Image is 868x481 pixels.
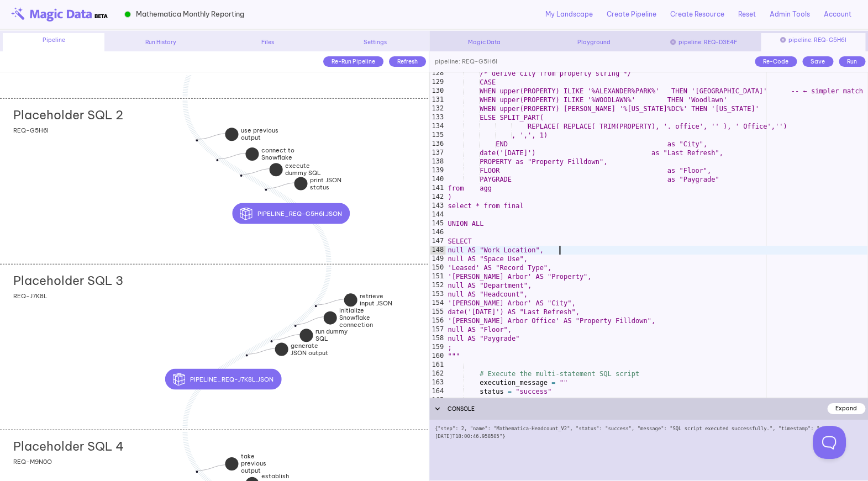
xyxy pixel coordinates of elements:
div: 145 [430,219,445,228]
img: beta-logo.png [11,7,108,22]
div: Run [839,56,865,67]
div: 148 [430,246,445,255]
a: My Landscape [545,9,593,19]
a: Create Pipeline [607,9,656,19]
div: Files [217,38,319,46]
div: 130 [430,87,445,96]
div: 143 [430,202,445,210]
div: 152 [430,281,445,290]
div: 134 [430,122,445,131]
div: pipeline_REQ-J7K8L.json [223,369,339,390]
div: 161 [430,361,445,369]
div: pipeline_REQ-G5H6I.json [291,203,408,224]
div: print JSON status [267,188,322,202]
div: 133 [430,113,445,122]
div: 151 [430,272,445,281]
a: Admin Tools [770,9,810,19]
div: Magic Data [432,38,536,46]
div: 144 [430,210,445,219]
strong: execute dummy SQL [285,162,321,177]
div: 142 [430,193,445,202]
div: 165 [430,396,445,405]
div: 158 [430,334,445,343]
strong: connect to Snowflake [261,146,294,161]
div: Save [802,56,833,67]
div: 153 [430,290,445,299]
div: use previous output [198,139,253,153]
strong: generate JSON output [291,342,328,357]
span: REQ-J7K8L [13,292,48,300]
div: 137 [430,149,445,157]
div: 128 [430,69,445,78]
div: 157 [430,325,445,334]
div: 138 [430,157,445,166]
div: Re-Code [755,56,797,67]
div: 163 [430,378,445,387]
span: Mathematica Monthly Reporting [136,9,244,19]
span: REQ-G5H6I [13,126,49,134]
div: initialize Snowflake connection [296,324,351,346]
div: connect to Snowflake [218,158,273,173]
iframe: Toggle Customer Support [813,426,846,459]
div: 149 [430,255,445,263]
div: 147 [430,237,445,246]
span: REQ-M9N0O [13,458,52,466]
div: 129 [430,78,445,87]
div: run dummy SQL [272,340,328,354]
a: Reset [738,9,756,19]
a: Create Resource [670,9,724,19]
div: Playground [541,38,646,46]
div: Re-Run Pipeline [323,56,383,67]
div: 150 [430,263,445,272]
div: pipeline: REQ-D3E4F [651,38,756,46]
div: 162 [430,369,445,378]
div: Refresh [389,56,426,67]
strong: initialize Snowflake connection [339,306,373,329]
div: pipeline: REQ-G5H6I [429,51,497,72]
div: 141 [430,184,445,193]
button: pipeline_REQ-J7K8L.json [165,369,281,390]
div: 139 [430,166,445,175]
div: Settings [324,38,426,46]
strong: use previous output [241,126,278,141]
div: 154 [430,299,445,308]
div: 136 [430,140,445,149]
div: 164 [430,387,445,396]
div: 156 [430,316,445,325]
div: 135 [430,131,445,140]
div: 131 [430,96,445,104]
div: 146 [430,228,445,237]
div: 155 [430,308,445,316]
div: pipeline: REQ-G5H6I [761,33,865,51]
div: generate JSON output [248,353,303,368]
div: retrieve input JSON [317,304,372,319]
strong: print JSON status [310,176,341,191]
div: {"step": 2, "name": "Mathematica-Headcount_V2", "status": "success", "message": "SQL script execu... [429,420,868,480]
strong: take previous output [241,452,266,474]
strong: run dummy SQL [315,327,348,342]
h2: Placeholder SQL 3 [13,273,123,288]
div: 160 [430,352,445,361]
button: pipeline_REQ-G5H6I.json [233,203,350,224]
a: Account [824,9,851,19]
div: 132 [430,104,445,113]
h2: Placeholder SQL 2 [13,108,123,122]
div: 159 [430,343,445,352]
h2: Placeholder SQL 4 [13,439,124,453]
div: Expand [827,403,865,414]
strong: retrieve input JSON [360,292,392,307]
div: Pipeline [3,33,104,51]
div: Run History [110,38,212,46]
div: execute dummy SQL [242,174,297,188]
span: CONSOLE [448,405,475,413]
div: 140 [430,175,445,184]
